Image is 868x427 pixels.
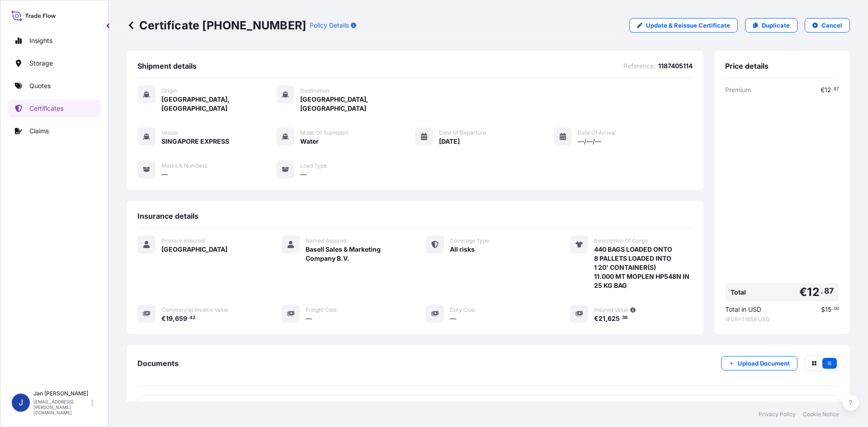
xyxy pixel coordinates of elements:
[832,307,833,310] span: .
[439,137,460,146] span: [DATE]
[821,87,825,93] span: €
[161,87,177,94] span: Origin
[8,54,101,72] a: Storage
[821,288,823,294] span: .
[725,305,761,314] span: Total in USD
[161,245,227,254] span: [GEOGRAPHIC_DATA]
[834,307,839,310] span: 00
[725,61,769,70] span: Price details
[825,306,831,313] span: 15
[127,18,306,33] p: Certificate [PHONE_NUMBER]
[29,81,51,90] p: Quotes
[594,306,628,314] span: Insured Value
[731,288,746,297] span: Total
[629,18,738,33] a: Update & Reissue Certificate
[300,95,415,113] span: [GEOGRAPHIC_DATA], [GEOGRAPHIC_DATA]
[175,315,187,322] span: 659
[161,170,168,179] span: —
[759,411,796,418] a: Privacy Policy
[450,306,475,314] span: Duty Cost
[594,237,648,244] span: Description Of Cargo
[725,316,839,323] span: 1 EUR = 1.1658 USD
[450,237,489,244] span: Coverage Type
[29,127,49,136] p: Claims
[33,399,90,415] p: [EMAIL_ADDRESS][PERSON_NAME][DOMAIN_NAME]
[161,162,208,169] span: Marks & Numbers
[799,286,807,298] span: €
[807,286,819,298] span: 12
[306,245,404,263] span: Basell Sales & Marketing Company B.V.
[832,88,833,91] span: .
[725,85,751,94] span: Premium
[608,315,620,322] span: 625
[805,18,850,33] button: Cancel
[658,61,693,70] span: 1187405114
[439,129,486,136] span: Date of Departure
[821,21,842,30] p: Cancel
[762,21,790,30] p: Duplicate
[189,316,195,319] span: 42
[620,316,622,319] span: .
[8,99,101,117] a: Certificates
[306,314,312,323] span: —
[161,306,228,314] span: Commercial Invoice Value
[300,87,329,94] span: Destination
[803,411,839,418] a: Cookie Notice
[578,129,616,136] span: Date of Arrival
[161,137,229,146] span: SINGAPORE EXPRESS
[137,211,198,221] span: Insurance details
[623,61,656,70] span: Reference :
[188,316,189,319] span: .
[450,314,456,323] span: —
[594,315,599,322] span: €
[310,21,349,30] p: Policy Details
[19,398,23,407] span: J
[161,95,276,113] span: [GEOGRAPHIC_DATA], [GEOGRAPHIC_DATA]
[8,122,101,140] a: Claims
[300,170,307,179] span: —
[594,245,693,290] span: 440 BAGS LOADED ONTO 8 PALLETS LOADED INTO 1 20' CONTAINER(S) 11.000 MT MOPLEN HP548N IN 25 KG BAG
[161,237,204,244] span: Primary Assured
[821,306,825,313] span: $
[137,61,197,70] span: Shipment details
[173,315,175,322] span: ,
[137,359,179,368] span: Documents
[166,315,173,322] span: 19
[300,162,327,169] span: Load Type
[824,288,834,294] span: 87
[605,315,608,322] span: ,
[721,356,797,371] button: Upload Document
[578,137,601,146] span: —/—/—
[8,32,101,50] a: Insights
[834,88,839,91] span: 87
[29,59,53,68] p: Storage
[161,129,178,136] span: Vessel
[29,36,52,45] p: Insights
[300,137,319,146] span: Water
[29,104,63,113] p: Certificates
[161,315,166,322] span: €
[825,87,831,93] span: 12
[622,316,627,319] span: 36
[599,315,605,322] span: 21
[8,77,101,95] a: Quotes
[306,306,337,314] span: Freight Cost
[646,21,730,30] p: Update & Reissue Certificate
[306,237,346,244] span: Named Assured
[300,129,348,136] span: Mode of Transport
[738,359,790,368] p: Upload Document
[745,18,797,33] a: Duplicate
[450,245,475,254] span: All risks
[33,390,90,397] p: Jan [PERSON_NAME]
